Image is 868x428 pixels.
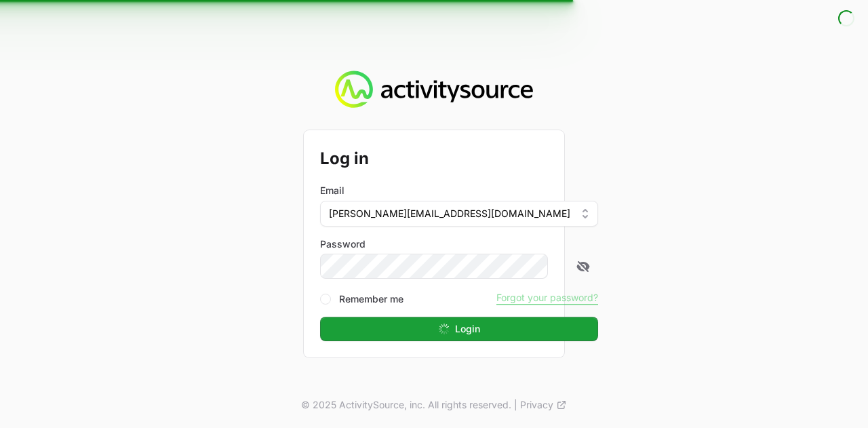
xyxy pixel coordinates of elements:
span: | [514,398,517,412]
label: Password [320,237,598,251]
label: Email [320,184,344,197]
span: Login [455,321,480,337]
button: Login [320,317,598,341]
button: [PERSON_NAME][EMAIL_ADDRESS][DOMAIN_NAME] [320,201,598,227]
h2: Log in [320,147,598,171]
p: © 2025 ActivitySource, inc. All rights reserved. [301,398,511,412]
img: Activity Source [335,71,532,109]
a: Privacy [520,398,567,412]
span: [PERSON_NAME][EMAIL_ADDRESS][DOMAIN_NAME] [329,207,570,220]
label: Remember me [339,292,403,306]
